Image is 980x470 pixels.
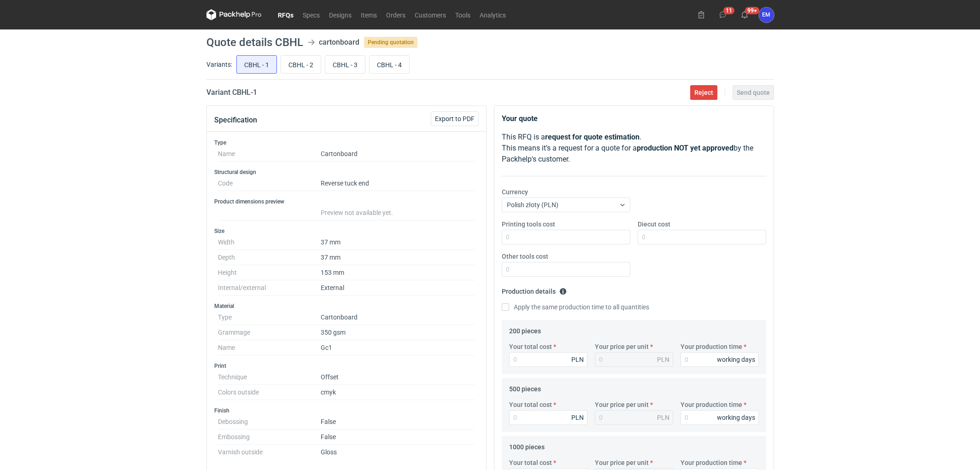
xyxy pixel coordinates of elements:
legend: 500 pieces [509,382,541,393]
dd: Cartonboard [321,310,475,325]
dd: 153 mm [321,265,475,280]
label: Your total cost [509,400,552,409]
a: Tools [451,9,475,20]
label: Your price per unit [595,342,649,351]
input: 0 [502,230,630,244]
strong: production NOT yet approved [637,144,734,152]
a: Specs [298,9,324,20]
label: Your production time [681,342,742,351]
dd: Gloss [321,445,475,456]
label: Your price per unit [595,458,649,467]
dd: External [321,280,475,296]
h3: Product dimensions preview [214,198,479,205]
dt: Depth [218,250,321,265]
label: Your total cost [509,342,552,351]
input: 0 [509,352,587,367]
button: Reject [690,85,717,100]
label: Apply the same production time to all quantities [502,302,649,312]
h3: Structural design [214,168,479,176]
a: Customers [410,9,451,20]
h3: Finish [214,407,479,414]
dt: Varnish outside [218,445,321,456]
span: Send quote [737,89,770,96]
button: 99+ [737,7,752,22]
span: Preview not available yet. [321,209,393,216]
label: Printing tools cost [502,220,555,229]
label: Your production time [681,400,742,409]
div: Ewelina Macek [759,7,774,23]
dt: Name [218,146,321,162]
input: 0 [681,410,759,425]
dt: Height [218,265,321,280]
label: CBHL - 2 [281,55,321,74]
dt: Embossing [218,429,321,445]
label: CBHL - 4 [369,55,410,74]
dd: False [321,414,475,429]
legend: Production details [502,284,567,295]
div: PLN [571,413,584,422]
h3: Type [214,139,479,146]
input: 0 [681,352,759,367]
h3: Print [214,362,479,370]
strong: Your quote [502,114,538,123]
div: PLN [657,413,669,422]
dt: Code [218,176,321,191]
dd: 37 mm [321,235,475,250]
button: 11 [716,7,730,22]
dt: Type [218,310,321,325]
div: working days [717,355,755,364]
strong: request for quote estimation [545,133,640,141]
input: 0 [502,262,630,277]
dt: Technique [218,370,321,385]
p: This RFQ is a . This means it's a request for a quote for a by the Packhelp's customer. [502,132,766,165]
svg: Packhelp Pro [206,9,262,20]
dd: 350 gsm [321,325,475,340]
dt: Grammage [218,325,321,340]
dd: Cartonboard [321,146,475,162]
h1: Quote details CBHL [206,37,303,48]
label: Your production time [681,458,742,467]
span: Export to PDF [435,116,475,122]
div: working days [717,413,755,422]
a: Analytics [475,9,511,20]
span: Pending quotation [364,37,417,48]
dt: Debossing [218,414,321,429]
h3: Material [214,302,479,310]
div: PLN [657,355,669,364]
dd: Reverse tuck end [321,176,475,191]
button: Specification [214,109,257,131]
dt: Colors outside [218,385,321,400]
button: Send quote [733,85,774,100]
label: Currency [502,187,528,197]
button: EM [759,7,774,23]
label: Diecut cost [638,220,670,229]
dt: Name [218,340,321,355]
label: Other tools cost [502,252,548,261]
input: 0 [638,230,766,244]
label: Variants: [206,60,232,69]
dt: Width [218,235,321,250]
span: Polish złoty (PLN) [507,201,558,209]
dd: False [321,429,475,445]
h3: Size [214,227,479,235]
legend: 200 pieces [509,324,541,335]
a: RFQs [273,9,298,20]
label: Your price per unit [595,400,649,409]
dd: Offset [321,370,475,385]
a: Items [356,9,381,20]
a: Orders [381,9,410,20]
div: cartonboard [319,37,359,48]
label: CBHL - 3 [325,55,365,74]
label: CBHL - 1 [236,55,277,74]
h2: Variant CBHL - 1 [206,87,257,98]
span: Reject [694,89,713,96]
input: 0 [509,410,587,425]
dd: cmyk [321,385,475,400]
dt: Internal/external [218,280,321,296]
dd: Gc1 [321,340,475,355]
label: Your total cost [509,458,552,467]
dd: 37 mm [321,250,475,265]
legend: 1000 pieces [509,440,545,451]
div: PLN [571,355,584,364]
